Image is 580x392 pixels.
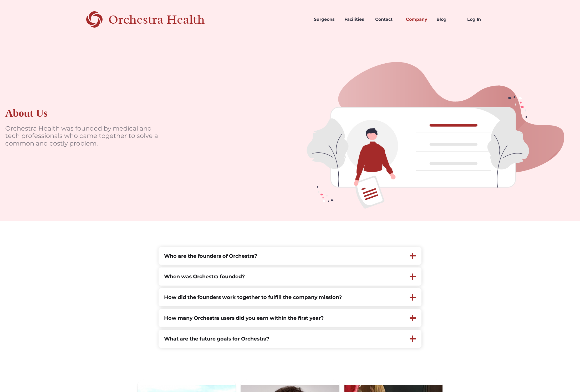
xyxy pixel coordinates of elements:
strong: How many Orchestra users did you earn within the first year? [164,315,324,321]
strong: What are the future goals for Orchestra? [164,336,269,342]
a: Facilities [340,11,371,28]
strong: When was Orchestra founded? [164,273,245,280]
strong: Who are the founders of Orchestra? [164,253,257,259]
strong: How did the founders work together to fulfill the company mission? [164,294,342,300]
a: Company [402,11,433,28]
a: home [86,11,223,28]
div: Orchestra Health [108,14,223,25]
p: Orchestra Health was founded by medical and tech professionals who came together to solve a commo... [5,125,163,147]
img: doctors [290,39,580,221]
a: Blog [432,11,463,28]
a: Log In [463,11,494,28]
div: About Us [5,107,48,120]
a: Surgeons [310,11,340,28]
a: Contact [371,11,402,28]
